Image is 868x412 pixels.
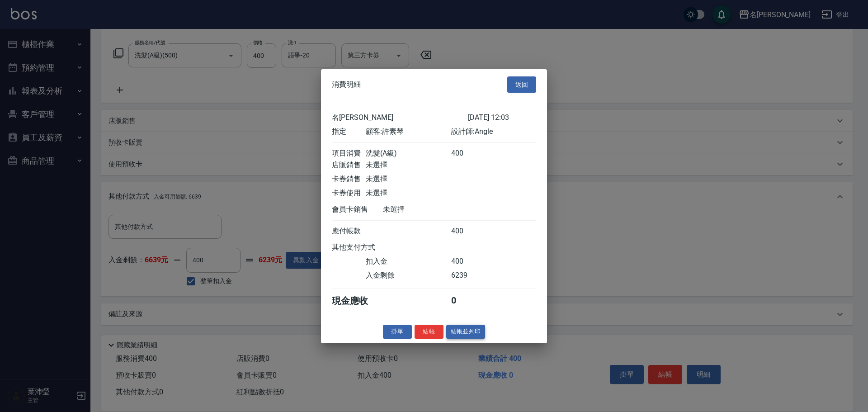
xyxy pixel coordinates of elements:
div: 顧客: 許素琴 [366,127,451,137]
span: 消費明細 [332,80,361,89]
div: 未選擇 [366,161,451,170]
button: 結帳並列印 [446,325,486,339]
div: 扣入金 [366,257,451,266]
div: 6239 [451,271,485,280]
div: 項目消費 [332,149,366,158]
div: 其他支付方式 [332,243,400,252]
div: 會員卡銷售 [332,205,383,214]
div: 名[PERSON_NAME] [332,113,468,123]
div: 卡券銷售 [332,175,366,184]
div: 未選擇 [383,205,468,214]
div: 設計師: Angle [451,127,536,137]
div: 店販銷售 [332,161,366,170]
div: 洗髮(A級) [366,149,451,158]
div: 未選擇 [366,189,451,198]
div: 0 [451,295,485,307]
div: 現金應收 [332,295,383,307]
div: 卡券使用 [332,189,366,198]
button: 結帳 [415,325,443,339]
div: 400 [451,227,485,236]
div: 未選擇 [366,175,451,184]
div: [DATE] 12:03 [468,113,536,123]
div: 入金剩餘 [366,271,451,280]
button: 掛單 [383,325,412,339]
div: 400 [451,149,485,158]
div: 400 [451,257,485,266]
div: 指定 [332,127,366,137]
div: 應付帳款 [332,227,366,236]
button: 返回 [507,76,536,93]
